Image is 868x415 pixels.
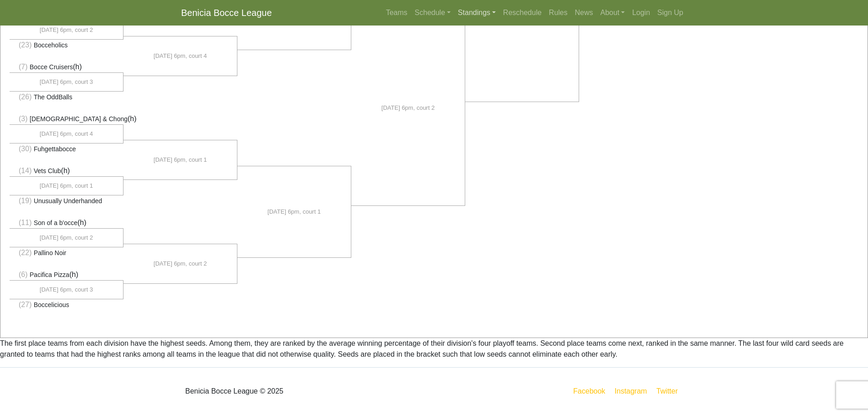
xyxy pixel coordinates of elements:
[34,197,102,205] span: Unusually Underhanded
[34,145,76,153] span: Fuhgettabocce
[10,165,123,177] li: (h)
[40,181,93,190] span: [DATE] 6pm, court 1
[19,41,31,49] span: (23)
[10,217,123,229] li: (h)
[40,77,93,87] span: [DATE] 6pm, court 3
[628,4,653,22] a: Login
[34,249,67,256] span: Pallino Noir
[34,301,69,308] span: Boccelicious
[40,129,93,138] span: [DATE] 6pm, court 4
[411,4,454,22] a: Schedule
[175,375,434,408] div: Benicia Bocce League © 2025
[10,61,123,73] li: (h)
[19,271,28,278] span: (6)
[571,4,597,22] a: News
[34,167,61,174] span: Vets Club
[499,4,545,22] a: Reschedule
[10,269,123,281] li: (h)
[654,4,687,22] a: Sign Up
[19,197,31,205] span: (19)
[19,167,31,174] span: (14)
[19,145,31,153] span: (30)
[571,385,607,397] a: Facebook
[19,249,31,256] span: (22)
[19,63,28,71] span: (7)
[597,4,629,22] a: About
[34,93,72,101] span: The OddBalls
[30,115,128,123] span: [DEMOGRAPHIC_DATA] & Chong
[267,207,321,216] span: [DATE] 6pm, court 1
[30,271,69,278] span: Pacifica Pizza
[19,93,31,101] span: (26)
[154,51,207,61] span: [DATE] 6pm, court 4
[10,113,123,125] li: (h)
[654,385,685,397] a: Twitter
[454,4,499,22] a: Standings
[40,233,93,242] span: [DATE] 6pm, court 2
[40,26,93,35] span: [DATE] 6pm, court 2
[545,4,571,22] a: Rules
[19,301,31,308] span: (27)
[40,285,93,294] span: [DATE] 6pm, court 3
[181,4,272,22] a: Benicia Bocce League
[154,155,207,164] span: [DATE] 6pm, court 1
[30,63,73,71] span: Bocce Cruisers
[613,385,649,397] a: Instagram
[154,259,207,268] span: [DATE] 6pm, court 2
[382,4,411,22] a: Teams
[381,103,435,113] span: [DATE] 6pm, court 2
[34,219,77,226] span: Son of a b'occe
[34,41,68,49] span: Bocceholics
[19,115,28,123] span: (3)
[19,219,31,226] span: (11)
